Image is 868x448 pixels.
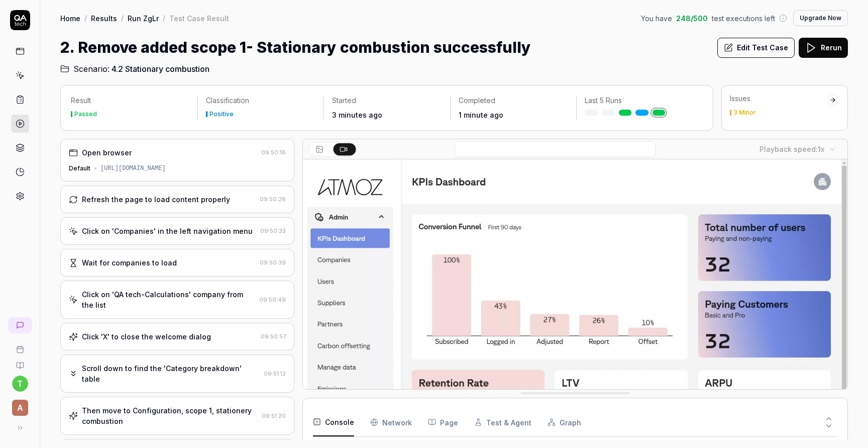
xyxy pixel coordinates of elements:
[82,289,255,310] div: Click on 'QA tech-Calculations' company from the list
[332,96,442,106] p: Started
[260,259,286,266] time: 09:50:39
[799,38,848,58] button: Rerun
[585,96,695,106] p: Last 5 Runs
[548,408,581,436] button: Graph
[12,400,28,416] span: A
[370,408,412,436] button: Network
[206,96,316,106] p: Classification
[8,317,32,333] a: New conversation
[71,63,110,75] span: Scenario:
[260,227,286,234] time: 09:50:33
[4,392,36,418] button: A
[428,408,458,436] button: Page
[82,147,132,158] div: Open browser
[60,36,531,59] h1: 2. Remove added scope 1- Stationary combustion successfully
[112,63,209,75] span: 4.2 Stationary combustion
[474,408,531,436] button: Test & Agent
[793,10,848,26] button: Upgrade Now
[262,412,286,419] time: 09:51:20
[163,13,165,23] div: /
[60,63,209,75] a: Scenario:4.2 Stationary combustion
[12,376,28,392] button: t
[261,333,286,340] time: 09:50:57
[169,13,229,23] div: Test Case Result
[733,110,756,116] div: 3 Minor
[100,164,166,173] div: [URL][DOMAIN_NAME]
[712,13,775,24] span: test executions left
[82,194,230,205] div: Refresh the page to load content properly
[717,38,795,58] button: Edit Test Case
[82,331,211,342] div: Click 'X' to close the welcome dialog
[759,144,824,154] div: Playback speed:
[459,111,503,119] time: 1 minute ago
[4,337,36,353] a: Book a call with us
[730,94,826,104] div: Issues
[84,13,87,23] div: /
[332,111,382,119] time: 3 minutes ago
[82,257,177,268] div: Wait for companies to load
[69,164,90,173] div: Default
[209,111,234,117] div: Positive
[259,296,286,303] time: 09:50:49
[91,13,117,23] a: Results
[261,149,286,156] time: 09:50:18
[128,13,159,23] a: Run ZgLr
[4,353,36,370] a: Documentation
[60,13,80,23] a: Home
[74,111,97,117] div: Passed
[82,226,253,236] div: Click on 'Companies' in the left navigation menu
[260,196,286,203] time: 09:50:26
[82,363,260,384] div: Scroll down to find the 'Category breakdown' table
[676,13,708,24] span: 248 / 500
[313,408,354,436] button: Console
[641,13,672,24] span: You have
[121,13,124,23] div: /
[71,96,189,106] p: Result
[459,96,569,106] p: Completed
[82,405,258,426] div: Then move to Configuration, scope 1, stationery combustion
[264,370,286,377] time: 09:51:12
